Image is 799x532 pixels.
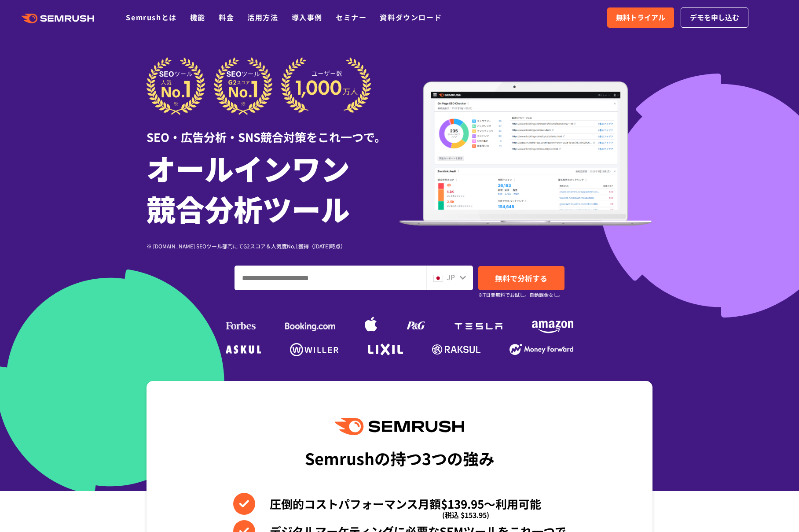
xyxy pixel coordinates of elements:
h1: オールインワン 競合分析ツール [147,148,399,229]
span: 無料で分析する [495,273,547,284]
span: JP [447,272,455,282]
a: デモを申し込む [681,7,748,28]
div: Semrushの持つ3つの強み [305,442,495,474]
input: ドメイン、キーワードまたはURLを入力してください [235,266,425,290]
span: デモを申し込む [690,12,739,23]
small: ※7日間無料でお試し。自動課金なし。 [478,291,563,299]
span: 無料トライアル [616,12,665,23]
a: 導入事例 [292,12,323,22]
img: Semrush [335,418,464,435]
a: 機能 [190,12,205,22]
a: 無料トライアル [607,7,674,28]
li: 圧倒的コストパフォーマンス月額$139.95〜利用可能 [233,493,566,515]
div: SEO・広告分析・SNS競合対策をこれ一つで。 [147,115,399,145]
a: Semrushとは [126,12,176,22]
a: 無料で分析する [478,266,564,290]
a: セミナー [336,12,367,22]
span: (税込 $153.95) [442,504,489,526]
a: 活用方法 [247,12,278,22]
a: 料金 [219,12,234,22]
div: ※ [DOMAIN_NAME] SEOツール部門にてG2スコア＆人気度No.1獲得（[DATE]時点） [147,242,399,250]
a: 資料ダウンロード [380,12,442,22]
